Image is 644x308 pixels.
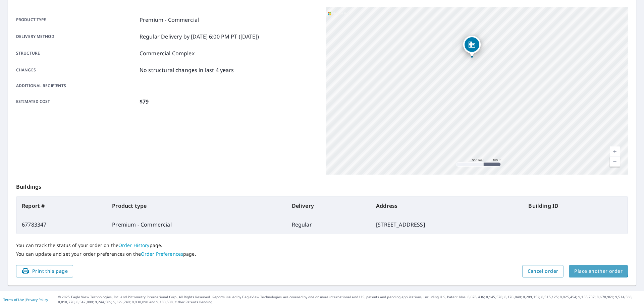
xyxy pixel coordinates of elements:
a: Privacy Policy [26,297,48,302]
td: 67783347 [16,215,107,234]
span: Print this page [21,267,68,275]
button: Print this page [16,265,73,278]
th: Address [371,196,523,215]
a: Order Preferences [141,251,183,257]
p: $79 [140,98,149,106]
span: Cancel order [528,267,558,275]
p: No structural changes in last 4 years [140,66,234,74]
td: [STREET_ADDRESS] [371,215,523,234]
span: Place another order [574,267,623,275]
p: Buildings [16,175,628,196]
p: Commercial Complex [140,49,195,57]
button: Cancel order [522,265,564,278]
p: Delivery method [16,33,137,41]
p: You can track the status of your order on the page. [16,242,628,248]
th: Delivery [286,196,371,215]
p: Premium - Commercial [140,16,199,24]
p: Additional recipients [16,83,137,89]
p: Estimated cost [16,98,137,106]
div: Dropped pin, building 1, Commercial property, 100 E Maple St Johnson City, TN 37601 [463,36,481,57]
p: Changes [16,66,137,74]
a: Order History [118,242,150,248]
th: Report # [16,196,107,215]
p: Regular Delivery by [DATE] 6:00 PM PT ([DATE]) [140,33,259,41]
td: Regular [286,215,371,234]
a: Current Level 16, Zoom In [610,146,620,157]
a: Current Level 16, Zoom Out [610,157,620,167]
button: Place another order [569,265,628,278]
p: Structure [16,49,137,57]
th: Building ID [523,196,628,215]
td: Premium - Commercial [107,215,286,234]
p: © 2025 Eagle View Technologies, Inc. and Pictometry International Corp. All Rights Reserved. Repo... [58,295,641,305]
th: Product type [107,196,286,215]
p: Product type [16,16,137,24]
p: | [3,298,48,302]
a: Terms of Use [3,297,24,302]
p: You can update and set your order preferences on the page. [16,251,628,257]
